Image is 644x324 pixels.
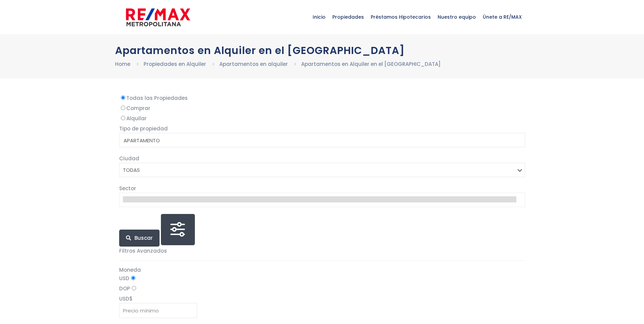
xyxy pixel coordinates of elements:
[115,60,130,68] a: Home
[121,116,125,120] input: Alquilar
[119,295,129,302] span: USD
[329,7,367,27] span: Propiedades
[119,284,525,293] label: DOP
[119,114,525,123] label: Alquilar
[367,7,434,27] span: Préstamos Hipotecarios
[309,7,329,27] span: Inicio
[119,185,136,192] span: Sector
[119,155,139,162] span: Ciudad
[119,104,525,112] label: Comprar
[119,294,525,318] div: $
[123,137,516,145] option: APARTAMENTO
[131,276,135,280] input: USD
[144,60,206,68] a: Propiedades en Alquiler
[119,125,168,132] span: Tipo de propiedad
[119,247,525,255] p: Filtros Avanzados
[119,230,160,247] button: Buscar
[479,7,525,27] span: Únete a RE/MAX
[123,145,516,153] option: CASA
[119,303,197,318] input: Precio mínimo
[121,95,125,100] input: Todas las Propiedades
[121,106,125,110] input: Comprar
[119,274,525,283] label: USD
[132,286,136,290] input: DOP
[119,266,141,273] span: Moneda
[119,94,525,102] label: Todas las Propiedades
[219,60,288,68] a: Apartamentos en alquiler
[115,44,529,56] h1: Apartamentos en Alquiler en el [GEOGRAPHIC_DATA]
[301,60,441,68] a: Apartamentos en Alquiler en el [GEOGRAPHIC_DATA]
[126,7,190,28] img: remax-metropolitana-logo
[434,7,479,27] span: Nuestro equipo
